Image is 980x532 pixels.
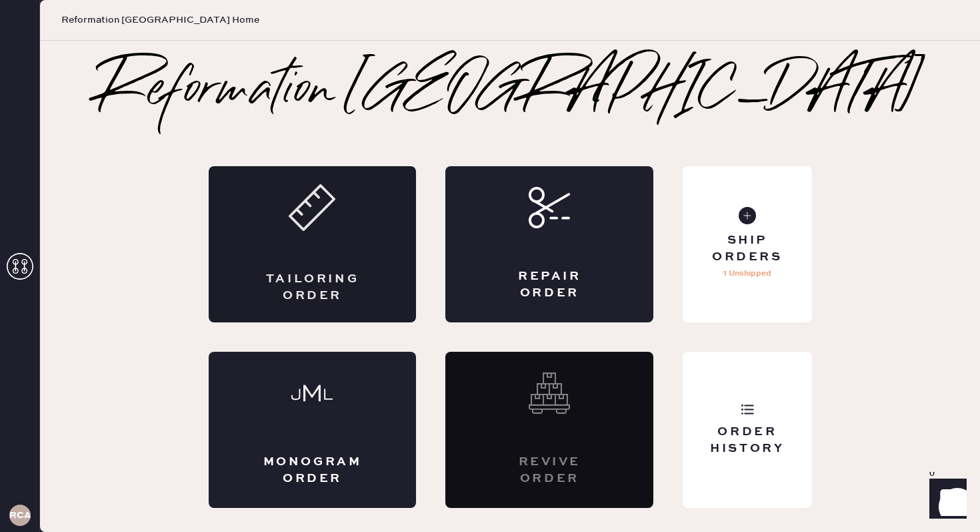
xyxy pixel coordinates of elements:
[499,268,600,302] div: Repair Order
[445,352,653,508] div: Interested? Contact us at care@hemster.co
[499,454,600,487] div: Revive order
[262,454,363,487] div: Monogram Order
[693,232,801,266] div: Ship Orders
[917,472,974,529] iframe: Front Chat
[693,424,801,457] div: Order History
[9,511,31,520] h3: RCA
[723,266,771,282] p: 1 Unshipped
[98,65,923,118] h2: Reformation [GEOGRAPHIC_DATA]
[262,271,363,304] div: Tailoring Order
[61,13,259,27] span: Reformation [GEOGRAPHIC_DATA] Home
